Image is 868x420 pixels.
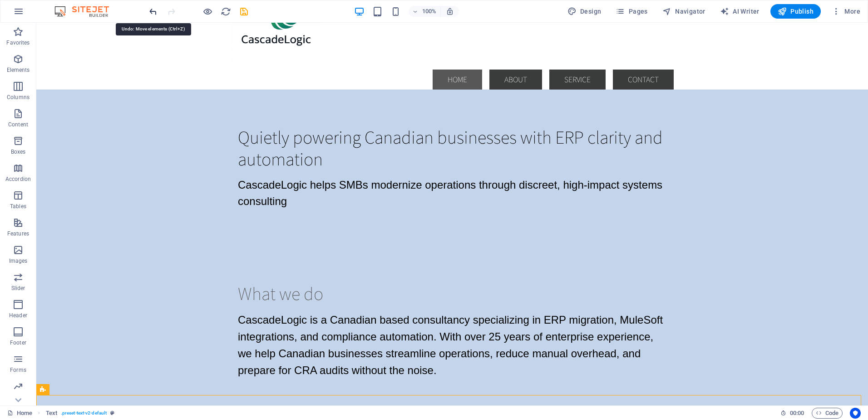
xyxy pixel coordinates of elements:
button: Click here to leave preview mode and continue editing [202,6,213,17]
button: Navigator [659,4,709,19]
button: More [828,4,864,19]
button: reload [220,6,231,17]
i: Reload page [221,6,231,17]
button: undo [148,6,158,17]
span: Design [567,7,602,16]
button: Usercentrics [850,408,861,419]
p: Marketing [5,394,30,401]
p: Slider [11,285,25,292]
button: Code [812,408,843,419]
button: save [238,6,249,17]
i: Save (Ctrl+S) [239,6,249,17]
p: Forms [10,366,26,374]
button: AI Writer [716,4,763,19]
p: Features [7,230,29,237]
p: Tables [10,203,26,210]
span: Click to select. Double-click to edit [46,408,57,419]
span: AI Writer [720,7,759,16]
h6: 100% [422,6,437,17]
i: On resize automatically adjust zoom level to fit chosen device. [446,7,454,15]
p: Content [8,121,28,128]
span: More [832,7,860,16]
p: Accordion [5,175,31,183]
button: Design [564,4,605,19]
button: 100% [409,6,441,17]
nav: breadcrumb [46,408,115,419]
img: Editor Logo [52,6,120,17]
span: 00 00 [790,408,804,419]
span: : [796,410,798,416]
a: Click to cancel selection. Double-click to open Pages [7,408,32,419]
span: Publish [778,7,814,16]
p: Footer [10,339,26,346]
p: Boxes [11,148,26,155]
button: Pages [612,4,651,19]
span: . preset-text-v2-default [61,408,107,419]
i: This element is a customizable preset [110,410,114,415]
p: Favorites [6,39,30,46]
button: Publish [770,4,821,19]
span: Pages [616,7,647,16]
span: Navigator [662,7,705,16]
p: Header [9,312,27,319]
p: Images [9,257,28,265]
span: Code [816,408,838,419]
h6: Session time [780,408,804,419]
div: Design (Ctrl+Alt+Y) [564,4,605,19]
p: Columns [7,94,30,101]
p: Elements [7,66,30,74]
